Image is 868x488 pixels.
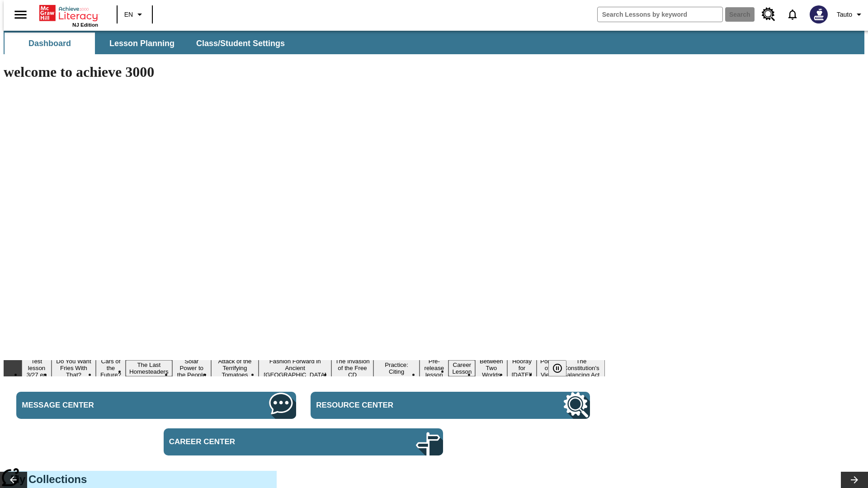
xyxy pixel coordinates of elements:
span: Lesson Planning [109,38,175,49]
img: Avatar [810,5,828,23]
span: EN [124,10,133,19]
button: Slide 8 The Invasion of the Free CD [331,357,373,380]
button: Open side menu [7,1,34,28]
a: Notifications [781,3,804,26]
button: Slide 13 Hooray for Constitution Day! [507,357,536,380]
button: Slide 4 The Last Homesteaders [126,360,172,376]
a: Resource Center, Will open in new tab [311,392,590,419]
button: Slide 2 Do You Want Fries With That? [52,357,96,380]
a: Message Center [16,392,296,419]
button: Slide 10 Pre-release lesson [420,357,448,380]
button: Select a new avatar [804,3,833,26]
button: Language: EN, Select a language [120,6,149,23]
button: Profile/Settings [833,6,868,23]
span: Tauto [837,10,852,19]
span: Class/Student Settings [196,38,285,49]
span: Dashboard [28,38,71,49]
h3: My Collections [10,473,270,486]
button: Slide 3 Cars of the Future? [96,357,126,380]
button: Class/Student Settings [189,33,292,54]
button: Lesson Planning [97,33,187,54]
button: Slide 9 Mixed Practice: Citing Evidence [373,353,420,383]
button: Pause [548,360,566,376]
button: Lesson carousel, Next [841,472,868,488]
h1: welcome to achieve 3000 [4,64,605,80]
a: Career Center [164,428,443,455]
span: Message Center [22,401,192,410]
div: Pause [548,360,576,376]
button: Slide 14 Point of View [537,357,558,380]
button: Slide 6 Attack of the Terrifying Tomatoes [211,357,259,380]
button: Dashboard [5,33,95,54]
span: Career Center [169,437,339,446]
span: Resource Center [316,401,486,410]
button: Slide 12 Between Two Worlds [475,357,507,380]
button: Slide 1 Test lesson 3/27 en [22,357,52,380]
button: Slide 7 Fashion Forward in Ancient Rome [259,357,331,380]
div: SubNavbar [4,33,293,54]
button: Slide 5 Solar Power to the People [172,357,211,380]
a: Resource Center, Will open in new tab [756,2,781,27]
button: Slide 11 Career Lesson [448,360,475,376]
div: Home [39,3,98,28]
span: NJ Edition [72,22,98,28]
button: Slide 15 The Constitution's Balancing Act [558,357,605,380]
a: Home [39,4,98,22]
input: search field [598,7,722,22]
div: SubNavbar [4,31,864,54]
